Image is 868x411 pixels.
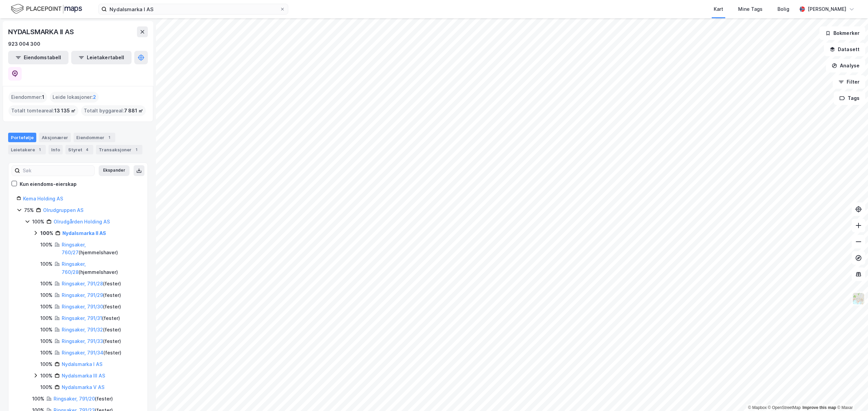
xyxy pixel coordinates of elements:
div: 75% [24,206,34,214]
a: Kema Holding AS [23,196,63,201]
div: 100% [40,280,53,288]
a: Nydalsmarka V AS [62,384,104,390]
div: Totalt tomteareal : [8,105,78,116]
div: 100% [40,229,53,237]
div: 100% [40,291,53,299]
a: Improve this map [803,405,836,410]
div: 100% [40,337,53,345]
a: Ringsaker, 791/33 [62,338,103,344]
div: Kontrollprogram for chat [834,378,868,411]
span: 7 881 ㎡ [124,107,143,115]
div: Kart [714,5,723,13]
img: Z [852,292,865,305]
iframe: Chat Widget [834,378,868,411]
div: Eiendommer : [8,92,47,103]
div: ( fester ) [62,349,121,357]
img: logo.f888ab2527a4732fd821a326f86c7f29.svg [11,3,82,15]
div: 100% [40,372,53,380]
button: Analyse [826,59,865,72]
div: Totalt byggareal : [81,105,146,116]
div: 100% [40,303,53,311]
div: ( fester ) [62,280,121,288]
a: Ringsaker, 791/30 [62,304,103,309]
div: Leietakere [8,145,46,154]
a: OpenStreetMap [768,405,801,410]
div: ( fester ) [62,303,121,311]
button: Bokmerker [820,26,865,40]
a: Ringsaker, 791/31 [62,315,102,321]
div: Eiendommer [74,133,115,142]
button: Leietakertabell [71,51,132,64]
div: Info [48,145,63,154]
div: 100% [40,314,53,322]
div: 100% [40,241,53,249]
a: Ringsaker, 760/28 [62,261,86,275]
div: ( fester ) [62,291,121,299]
div: ( fester ) [62,337,121,345]
div: 1 [36,146,43,153]
span: 13 135 ㎡ [54,107,76,115]
a: Ringsaker, 791/28 [62,281,103,286]
div: 1 [106,134,113,141]
div: Leide lokasjoner : [50,92,99,103]
button: Filter [833,75,865,89]
div: ( hjemmelshaver ) [62,241,139,257]
div: Aksjonærer [39,133,71,142]
div: ( fester ) [54,395,113,403]
div: 100% [40,260,53,268]
button: Ekspander [99,165,130,176]
a: Ringsaker, 791/29 [62,292,103,298]
a: Nydalsmarka II AS [62,230,106,236]
div: 100% [40,326,53,334]
div: 100% [32,218,44,226]
div: Transaksjoner [96,145,142,154]
div: [PERSON_NAME] [808,5,846,13]
a: Ringsaker, 760/27 [62,242,86,256]
div: 1 [133,146,140,153]
button: Eiendomstabell [8,51,68,64]
button: Tags [834,91,865,105]
div: 100% [40,360,53,368]
span: 2 [93,93,96,101]
a: Mapbox [748,405,767,410]
div: Bolig [777,5,789,13]
div: 4 [84,146,91,153]
a: Ringsaker, 791/20 [54,396,95,402]
a: Nydalsmarka I AS [62,361,102,367]
div: ( fester ) [62,326,121,334]
a: Ringsaker, 791/34 [62,350,103,355]
a: Olrudgården Holding AS [54,219,110,224]
input: Søk på adresse, matrikkel, gårdeiere, leietakere eller personer [107,4,280,14]
div: 100% [32,395,44,403]
a: Olrudgruppen AS [43,207,83,213]
button: Datasett [824,43,865,56]
div: 923 004 300 [8,40,40,48]
div: Portefølje [8,133,36,142]
span: 1 [42,93,44,101]
div: Styret [65,145,93,154]
a: Nydalsmarka III AS [62,373,105,378]
a: Ringsaker, 791/32 [62,327,103,332]
input: Søk [20,166,94,176]
div: 100% [40,349,53,357]
div: ( hjemmelshaver ) [62,260,139,276]
div: Mine Tags [738,5,763,13]
div: ( fester ) [62,314,120,322]
div: Kun eiendoms-eierskap [20,180,77,188]
div: NYDALSMARKA II AS [8,26,75,37]
div: 100% [40,383,53,391]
